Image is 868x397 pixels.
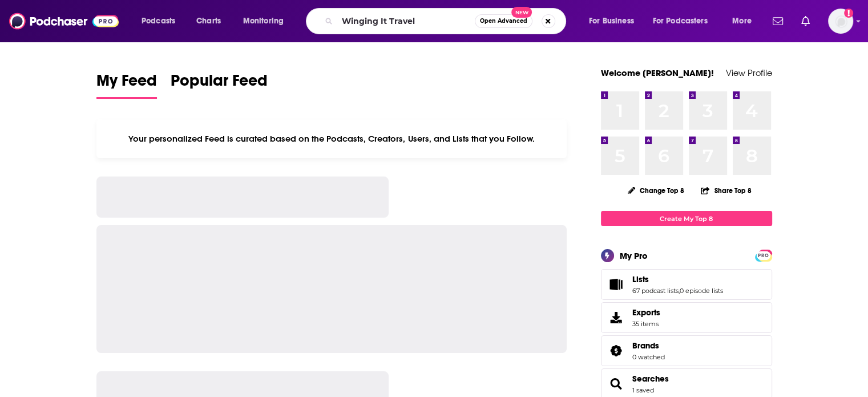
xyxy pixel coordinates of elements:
[317,8,577,34] div: Search podcasts, credits, & more...
[96,119,567,158] div: Your personalized Feed is curated based on the Podcasts, Creators, Users, and Lists that you Follow.
[581,12,648,30] button: open menu
[621,183,692,198] button: Change Top 8
[828,9,853,34] img: User Profile
[828,9,853,34] span: Logged in as NickG
[757,251,770,259] a: PRO
[679,287,680,295] span: ,
[480,18,527,24] span: Open Advanced
[601,269,772,300] span: Lists
[620,250,648,261] div: My Pro
[632,274,649,284] span: Lists
[828,9,853,34] button: Show profile menu
[337,12,475,30] input: Search podcasts, credits, & more...
[605,343,628,359] a: Brands
[96,71,157,97] span: My Feed
[797,11,814,31] a: Show notifications dropdown
[632,274,723,284] a: Lists
[171,71,268,97] span: Popular Feed
[645,12,724,30] button: open menu
[757,251,770,260] span: PRO
[605,276,628,292] a: Lists
[9,10,119,32] img: Podchaser - Follow, Share and Rate Podcasts
[589,13,634,29] span: For Business
[189,12,228,30] a: Charts
[235,12,298,30] button: open menu
[601,67,714,78] a: Welcome [PERSON_NAME]!
[768,11,788,31] a: Show notifications dropdown
[632,320,660,328] span: 35 items
[700,179,752,202] button: Share Top 8
[632,386,654,394] a: 1 saved
[196,13,221,29] span: Charts
[134,12,190,30] button: open menu
[96,71,157,99] a: My Feed
[632,307,660,318] span: Exports
[632,340,659,351] span: Brands
[726,67,772,78] a: View Profile
[605,376,628,392] a: Searches
[653,13,708,29] span: For Podcasters
[605,310,628,326] span: Exports
[632,340,665,351] a: Brands
[243,13,284,29] span: Monitoring
[632,287,679,295] a: 67 podcast lists
[680,287,723,295] a: 0 episode lists
[724,12,766,30] button: open menu
[844,9,853,18] svg: Add a profile image
[632,353,665,361] a: 0 watched
[171,71,268,99] a: Popular Feed
[632,374,669,384] a: Searches
[601,335,772,366] span: Brands
[511,7,532,18] span: New
[142,13,175,29] span: Podcasts
[601,302,772,333] a: Exports
[732,13,752,29] span: More
[475,14,532,28] button: Open AdvancedNew
[601,211,772,226] a: Create My Top 8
